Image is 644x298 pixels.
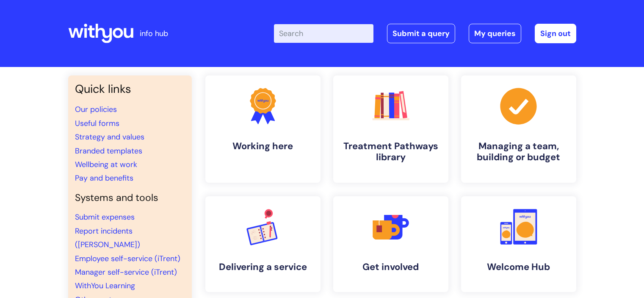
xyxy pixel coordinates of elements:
[468,141,569,163] h4: Managing a team, building or budget
[75,159,137,170] a: Wellbeing at work
[205,196,321,292] a: Delivering a service
[75,253,180,264] a: Employee self-service (iTrent)
[75,226,140,250] a: Report incidents ([PERSON_NAME])
[340,141,442,163] h4: Treatment Pathways library
[140,27,168,40] p: info hub
[535,24,576,43] a: Sign out
[340,262,442,273] h4: Get involved
[75,118,119,128] a: Useful forms
[468,262,569,273] h4: Welcome Hub
[387,24,455,43] a: Submit a query
[274,24,373,43] input: Search
[205,75,321,183] a: Working here
[75,132,144,142] a: Strategy and values
[75,212,135,222] a: Submit expenses
[75,104,117,114] a: Our policies
[212,262,314,273] h4: Delivering a service
[461,196,576,292] a: Welcome Hub
[461,75,576,183] a: Managing a team, building or budget
[274,24,576,43] div: | -
[333,196,448,292] a: Get involved
[212,141,314,152] h4: Working here
[75,281,135,291] a: WithYou Learning
[75,192,185,204] h4: Systems and tools
[75,267,177,277] a: Manager self-service (iTrent)
[75,146,142,156] a: Branded templates
[333,75,448,183] a: Treatment Pathways library
[75,173,133,183] a: Pay and benefits
[75,82,185,96] h3: Quick links
[469,24,521,43] a: My queries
